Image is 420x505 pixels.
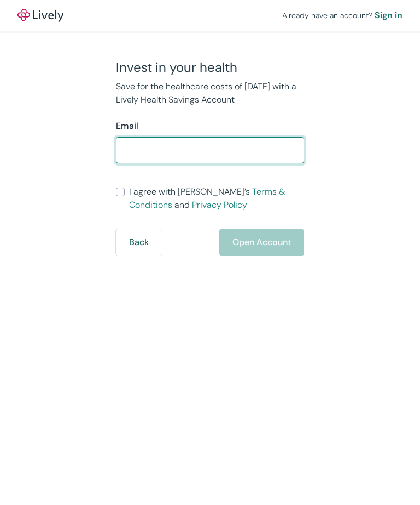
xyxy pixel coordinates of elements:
div: Already have an account? [282,9,402,22]
label: Email [116,120,138,133]
img: Lively [17,9,63,22]
h2: Invest in your health [116,59,304,76]
a: LivelyLively [17,9,63,22]
a: Sign in [375,9,402,22]
span: I agree with [PERSON_NAME]’s and [129,185,304,212]
p: Save for the healthcare costs of [DATE] with a Lively Health Savings Account [116,80,304,106]
button: Back [116,229,162,256]
a: Privacy Policy [192,199,247,211]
